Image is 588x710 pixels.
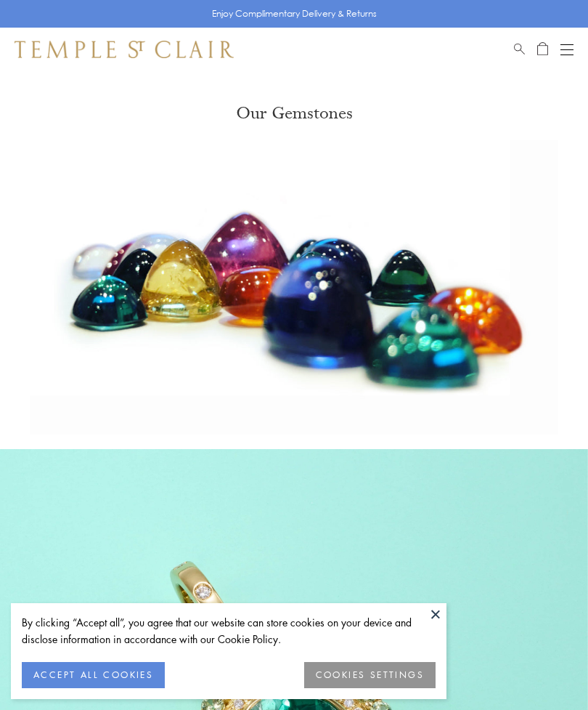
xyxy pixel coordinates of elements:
[515,642,573,695] iframe: Gorgias live chat messenger
[22,614,436,648] div: By clicking “Accept all”, you agree that our website can store cookies on your device and disclos...
[15,41,234,58] img: Temple St. Clair
[304,662,436,688] button: COOKIES SETTINGS
[560,41,573,58] button: Open navigation
[212,7,377,21] p: Enjoy Complimentary Delivery & Returns
[236,71,353,126] h1: Our Gemstones
[537,41,548,58] a: Open Shopping Bag
[22,662,165,688] button: ACCEPT ALL COOKIES
[514,41,525,58] a: Search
